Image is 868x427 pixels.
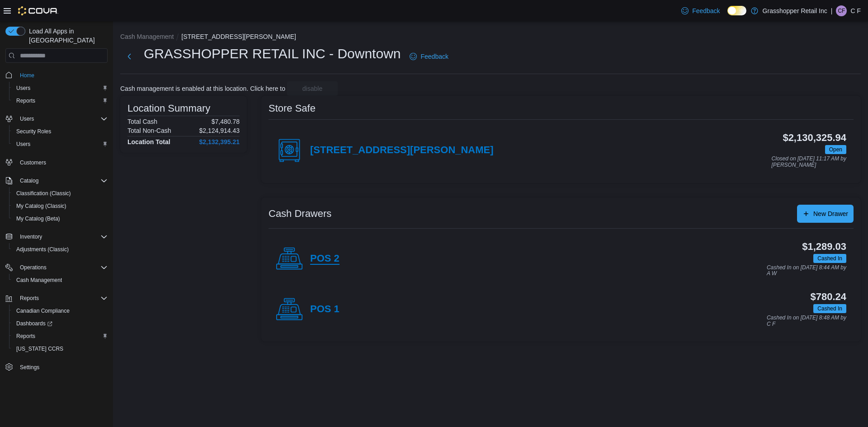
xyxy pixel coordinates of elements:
h3: $1,289.03 [802,241,846,252]
button: Classification (Classic) [9,187,111,200]
span: Inventory [16,231,108,242]
span: Reports [16,333,35,340]
button: Reports [2,292,111,305]
span: Washington CCRS [13,343,108,354]
h3: Store Safe [269,103,316,114]
button: Canadian Compliance [9,305,111,317]
button: Operations [2,261,111,274]
span: Reports [20,295,39,302]
span: Operations [16,262,108,273]
span: My Catalog (Beta) [13,213,108,224]
span: Reports [16,97,35,104]
span: [US_STATE] CCRS [16,345,63,352]
span: My Catalog (Classic) [13,201,108,211]
div: C F [836,5,847,16]
button: Reports [9,330,111,343]
span: Inventory [20,233,42,240]
p: Cash management is enabled at this location. Click here to [120,85,285,92]
button: Next [120,47,138,66]
span: Cashed In [817,305,842,313]
a: Canadian Compliance [13,305,73,316]
button: My Catalog (Classic) [9,200,111,212]
p: Cashed In on [DATE] 8:48 AM by C F [767,315,846,327]
h4: Location Total [127,138,170,145]
button: Operations [16,262,50,273]
a: Security Roles [13,126,55,137]
img: Cova [18,6,58,15]
button: Settings [2,361,111,374]
span: Catalog [16,175,108,186]
span: Users [16,113,108,124]
button: Users [2,113,111,125]
button: Inventory [2,230,111,243]
span: Dark Mode [727,15,728,16]
span: Reports [13,331,108,342]
h3: $780.24 [811,291,846,302]
h1: GRASSHOPPER RETAIL INC - Downtown [144,45,401,63]
span: Customers [16,157,108,168]
span: Cashed In [813,254,846,263]
span: Open [829,145,842,154]
span: Classification (Classic) [16,190,71,197]
span: Users [13,83,108,94]
h4: $2,132,395.21 [199,138,240,145]
span: Feedback [420,52,448,61]
button: Inventory [16,231,46,242]
span: My Catalog (Classic) [16,202,66,210]
span: New Drawer [813,209,848,218]
button: Security Roles [9,125,111,138]
span: My Catalog (Beta) [16,215,60,222]
p: C F [850,5,861,16]
button: Cash Management [120,33,174,40]
span: Dashboards [16,320,52,327]
button: disable [287,81,338,96]
a: Users [13,83,34,94]
nav: Complex example [5,65,108,397]
span: Open [825,145,846,154]
a: Classification (Classic) [13,188,75,199]
a: Reports [13,331,39,342]
h4: POS 2 [310,253,340,265]
span: Security Roles [13,126,108,137]
button: Catalog [16,175,42,186]
h4: [STREET_ADDRESS][PERSON_NAME] [310,145,494,156]
span: Users [13,139,108,150]
button: My Catalog (Beta) [9,212,111,225]
span: Users [20,115,34,122]
p: $7,480.78 [212,118,240,125]
a: Feedback [678,2,723,20]
p: Cashed In on [DATE] 8:44 AM by A W [767,265,846,277]
h3: Location Summary [127,103,210,114]
h4: POS 1 [310,304,340,315]
h6: Total Cash [127,118,157,125]
span: Cashed In [817,254,842,263]
a: [US_STATE] CCRS [13,343,67,354]
span: Home [16,69,108,80]
span: Feedback [692,6,720,15]
button: Users [9,138,111,150]
a: Users [13,139,34,150]
a: My Catalog (Beta) [13,213,64,224]
span: Reports [13,95,108,106]
button: Adjustments (Classic) [9,243,111,256]
span: Users [16,84,30,92]
span: disable [302,84,322,93]
a: Dashboards [9,317,111,330]
span: Adjustments (Classic) [16,246,69,253]
a: My Catalog (Classic) [13,201,70,211]
button: Users [9,82,111,94]
a: Feedback [406,47,452,66]
a: Dashboards [13,318,56,329]
button: Reports [9,94,111,107]
span: Security Roles [16,128,51,135]
a: Settings [16,362,43,373]
button: New Drawer [797,205,854,223]
span: Canadian Compliance [13,305,108,316]
button: [US_STATE] CCRS [9,343,111,355]
nav: An example of EuiBreadcrumbs [120,32,861,43]
span: Home [20,72,34,79]
span: Cash Management [13,275,108,286]
button: Catalog [2,174,111,187]
button: Reports [16,293,42,304]
a: Reports [13,95,39,106]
